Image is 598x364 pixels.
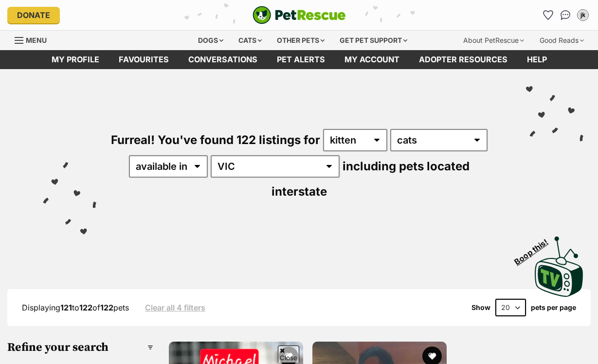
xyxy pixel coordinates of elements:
a: Favourites [540,7,556,23]
span: Close [278,346,299,363]
a: Boop this! [535,228,583,299]
div: Other pets [270,31,331,50]
a: Pet alerts [267,50,335,69]
a: Conversations [558,7,573,23]
a: Donate [7,7,60,23]
strong: 122 [100,303,113,312]
a: Menu [15,31,54,48]
img: logo-cat-932fe2b9b8326f06289b0f2fb663e598f794de774fb13d1741a6617ecf9a85b4.svg [253,6,346,24]
span: Displaying to of pets [22,303,129,312]
a: PetRescue [253,6,346,24]
a: Adopter resources [409,50,517,69]
a: Clear all 4 filters [145,303,205,312]
a: My account [335,50,409,69]
h3: Refine your search [7,341,153,354]
a: conversations [179,50,267,69]
div: Dogs [191,31,230,50]
label: pets per page [531,304,576,311]
a: My profile [42,50,109,69]
span: Show [471,304,490,311]
strong: 122 [79,303,92,312]
div: Cats [232,31,269,50]
span: Furreal! You've found 122 listings for [111,133,320,147]
div: About PetRescue [456,31,531,50]
span: Boop this! [513,231,558,266]
a: Help [517,50,557,69]
img: PetRescue TV logo [535,237,583,297]
img: chat-41dd97257d64d25036548639549fe6c8038ab92f7586957e7f3b1b290dea8141.svg [561,10,571,20]
ul: Account quick links [540,7,591,23]
strong: 121 [60,303,72,312]
a: Favourites [109,50,179,69]
span: including pets located interstate [272,159,470,199]
button: My account [575,7,591,23]
div: Get pet support [333,31,414,50]
div: Good Reads [533,31,591,50]
span: Menu [26,36,47,44]
div: jk [578,10,588,20]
